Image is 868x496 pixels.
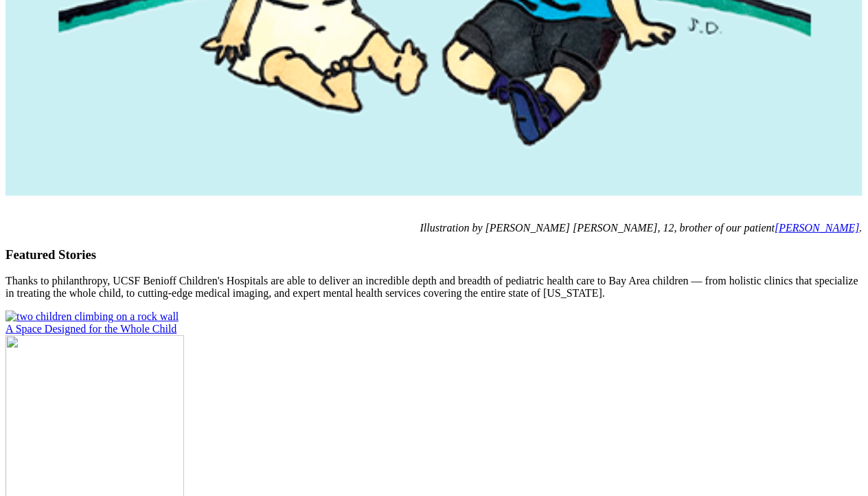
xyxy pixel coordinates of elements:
i: Illustration by [PERSON_NAME] [PERSON_NAME], 12, brother of our patient . [420,222,863,234]
a: two children climbing on a rock wall A Space Designed for the Whole Child [5,311,863,335]
h3: Featured Stories [5,247,863,262]
p: Thanks to philanthropy, UCSF Benioff Children's Hospitals are able to deliver an incredible depth... [5,275,863,300]
span: A Space Designed for the Whole Child [5,323,176,335]
img: two children climbing on a rock wall [5,311,179,323]
a: Penny [775,222,860,234]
